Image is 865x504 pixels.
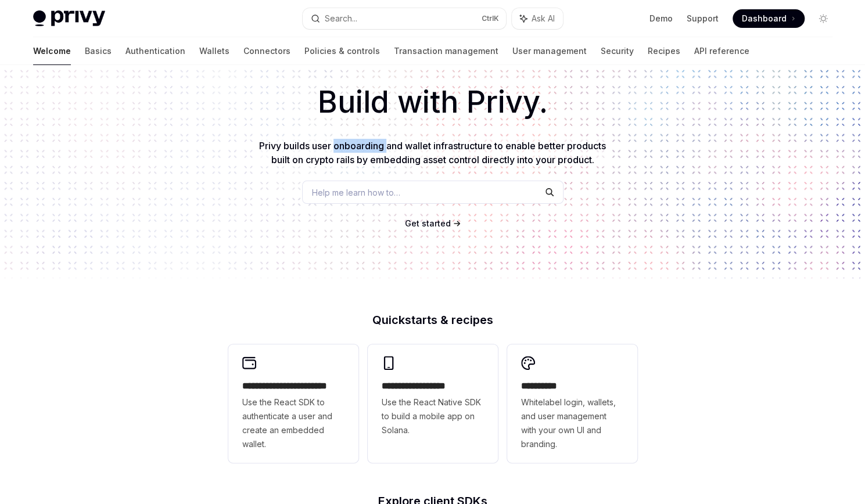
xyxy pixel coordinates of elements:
h2: Quickstarts & recipes [228,314,637,326]
a: Recipes [648,37,680,65]
span: Whitelabel login, wallets, and user management with your own UI and branding. [521,395,623,451]
button: Toggle dark mode [814,9,832,28]
a: API reference [694,37,749,65]
span: Get started [405,218,451,228]
button: Ask AI [512,8,563,29]
span: Ask AI [532,13,555,24]
a: Dashboard [733,9,805,28]
span: Privy builds user onboarding and wallet infrastructure to enable better products built on crypto ... [259,140,606,165]
h1: Build with Privy. [19,80,846,125]
a: User management [512,37,587,65]
a: Welcome [33,37,71,65]
span: Help me learn how to… [312,186,400,199]
a: Get started [405,218,451,229]
a: Security [601,37,634,65]
span: Dashboard [742,13,787,24]
span: Use the React Native SDK to build a mobile app on Solana. [382,395,484,437]
a: Demo [649,13,673,24]
a: **** *****Whitelabel login, wallets, and user management with your own UI and branding. [507,344,637,463]
a: **** **** **** ***Use the React Native SDK to build a mobile app on Solana. [368,344,498,463]
img: light logo [33,10,105,27]
a: Transaction management [394,37,498,65]
div: Search... [325,12,357,26]
a: Connectors [243,37,290,65]
a: Support [687,13,719,24]
a: Wallets [199,37,229,65]
button: Search...CtrlK [303,8,506,29]
a: Policies & controls [304,37,380,65]
span: Ctrl K [482,14,499,23]
span: Use the React SDK to authenticate a user and create an embedded wallet. [242,395,344,451]
a: Basics [85,37,112,65]
a: Authentication [125,37,185,65]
